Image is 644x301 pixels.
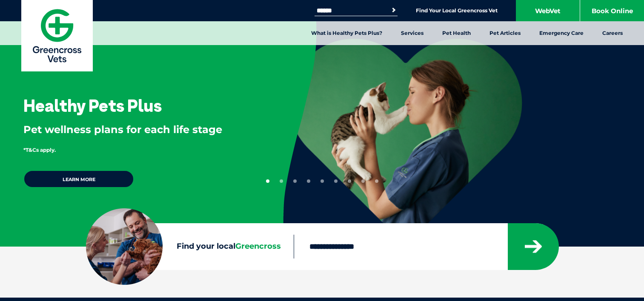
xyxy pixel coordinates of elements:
button: 7 of 9 [348,179,351,183]
p: Pet wellness plans for each life stage [23,122,255,137]
a: Learn more [23,170,134,188]
a: Pet Health [433,21,480,45]
label: Find your local [86,240,294,253]
button: 5 of 9 [321,179,324,183]
span: *T&Cs apply. [23,147,56,153]
a: Find Your Local Greencross Vet [416,7,498,14]
button: 1 of 9 [266,179,269,183]
button: 3 of 9 [293,179,297,183]
button: 4 of 9 [307,179,310,183]
button: 8 of 9 [361,179,365,183]
a: What is Healthy Pets Plus? [302,21,392,45]
a: Emergency Care [530,21,593,45]
span: Greencross [235,241,281,251]
button: 2 of 9 [280,179,283,183]
a: Pet Articles [480,21,530,45]
h3: Healthy Pets Plus [23,97,162,114]
a: Services [392,21,433,45]
button: 9 of 9 [375,179,378,183]
button: Search [389,6,398,14]
button: 6 of 9 [334,179,338,183]
a: Careers [593,21,632,45]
